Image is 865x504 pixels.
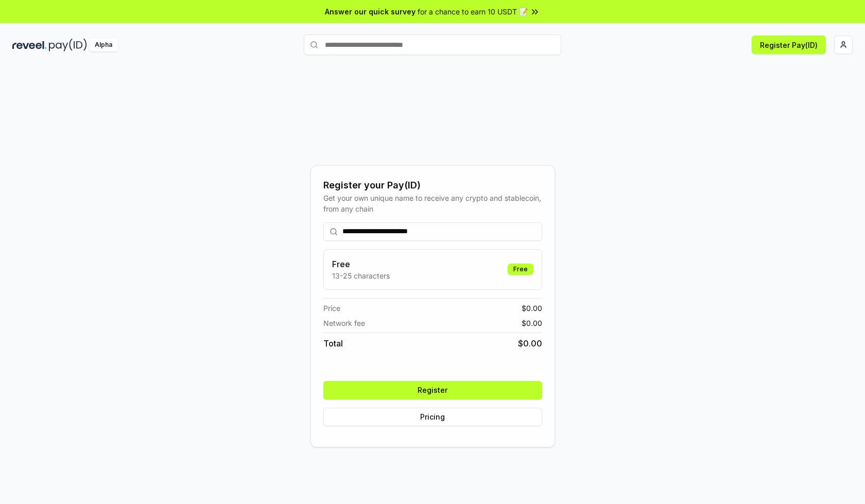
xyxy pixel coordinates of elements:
button: Register Pay(ID) [752,36,826,54]
span: Price [323,303,340,314]
p: 13-25 characters [332,270,390,281]
span: $ 0.00 [522,303,542,314]
div: Free [508,264,533,275]
button: Register [323,381,542,399]
span: $ 0.00 [518,337,542,350]
span: $ 0.00 [522,318,542,328]
span: Answer our quick survey [325,6,416,17]
span: Total [323,337,343,350]
span: for a chance to earn 10 USDT 📝 [418,6,528,17]
button: Pricing [323,408,542,426]
div: Register your Pay(ID) [323,178,542,193]
img: pay_id [49,39,87,51]
div: Alpha [89,39,118,51]
h3: Free [332,258,390,270]
img: reveel_dark [12,39,47,51]
span: Network fee [323,318,365,328]
div: Get your own unique name to receive any crypto and stablecoin, from any chain [323,193,542,214]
